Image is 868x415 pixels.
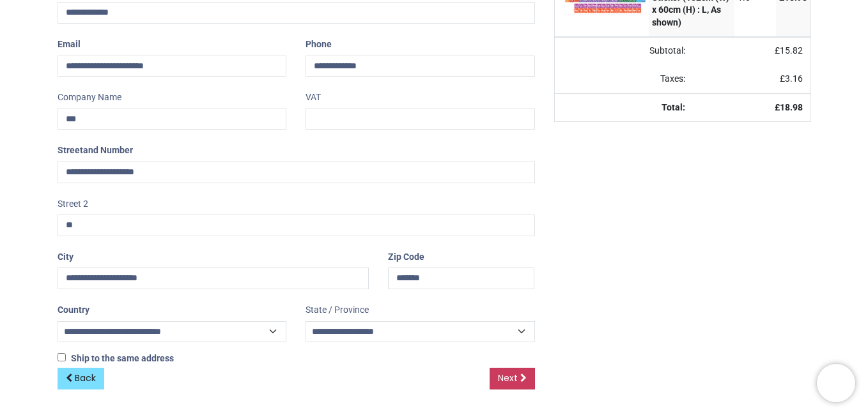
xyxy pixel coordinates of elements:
[306,87,321,109] label: VAT
[306,34,332,56] label: Phone
[75,372,96,384] span: Back
[780,73,803,84] span: £
[388,246,424,268] label: Zip Code
[780,102,803,112] span: 18.98
[58,368,104,389] a: Back
[58,299,89,321] label: Country
[785,73,803,84] span: 3.16
[817,364,855,402] iframe: Brevo live chat
[58,246,74,268] label: City
[58,140,133,162] label: Street
[780,45,803,56] span: 15.82
[58,193,88,215] label: Street 2
[498,372,518,384] span: Next
[490,368,535,389] a: Next
[775,102,803,112] strong: £
[58,87,121,109] label: Company Name
[555,37,693,65] td: Subtotal:
[306,299,369,321] label: State / Province
[58,353,66,361] input: Ship to the same address
[775,45,803,56] span: £
[555,65,693,93] td: Taxes:
[58,34,81,56] label: Email
[662,102,685,112] strong: Total:
[58,352,174,365] label: Ship to the same address
[83,145,133,155] span: and Number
